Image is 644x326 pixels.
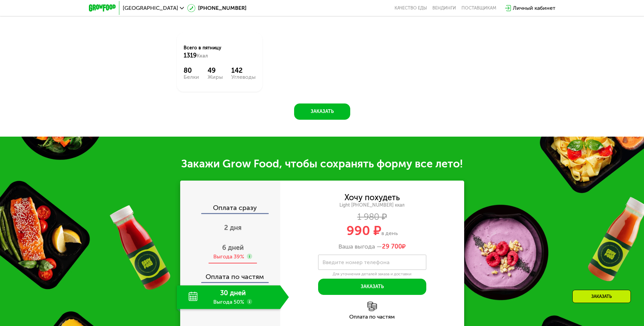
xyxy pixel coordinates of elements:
[294,103,350,120] button: Заказать
[184,52,197,59] span: 1319
[323,260,389,264] label: Введите номер телефона
[213,253,244,260] div: Выгода 39%
[123,5,178,11] span: [GEOGRAPHIC_DATA]
[513,4,555,12] div: Личный кабинет
[184,74,199,80] div: Белки
[231,74,256,80] div: Углеводы
[318,279,426,295] button: Заказать
[197,53,208,59] span: Ккал
[382,243,406,251] span: ₽
[280,202,464,208] div: Light [PHONE_NUMBER] ккал
[381,230,398,236] span: в день
[432,5,456,11] a: Вендинги
[572,290,631,303] div: Заказать
[224,224,242,232] span: 2 дня
[318,272,426,277] div: Для уточнения деталей заказа и доставки
[184,66,199,74] div: 80
[181,204,280,213] div: Оплата сразу
[344,194,400,201] div: Хочу похудеть
[367,302,377,311] img: l6xcnZfty9opOoJh.png
[280,314,464,320] div: Оплата по частям
[461,5,496,11] div: поставщикам
[347,223,381,238] span: 990 ₽
[280,213,464,221] div: 1 980 ₽
[181,266,280,282] div: Оплата по частям
[208,74,223,80] div: Жиры
[222,243,244,252] span: 6 дней
[382,243,402,250] span: 29 700
[231,66,256,74] div: 142
[280,243,464,251] div: Ваша выгода —
[395,5,427,11] a: Качество еды
[187,4,246,12] a: [PHONE_NUMBER]
[208,66,223,74] div: 49
[184,45,256,60] div: Всего в пятницу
